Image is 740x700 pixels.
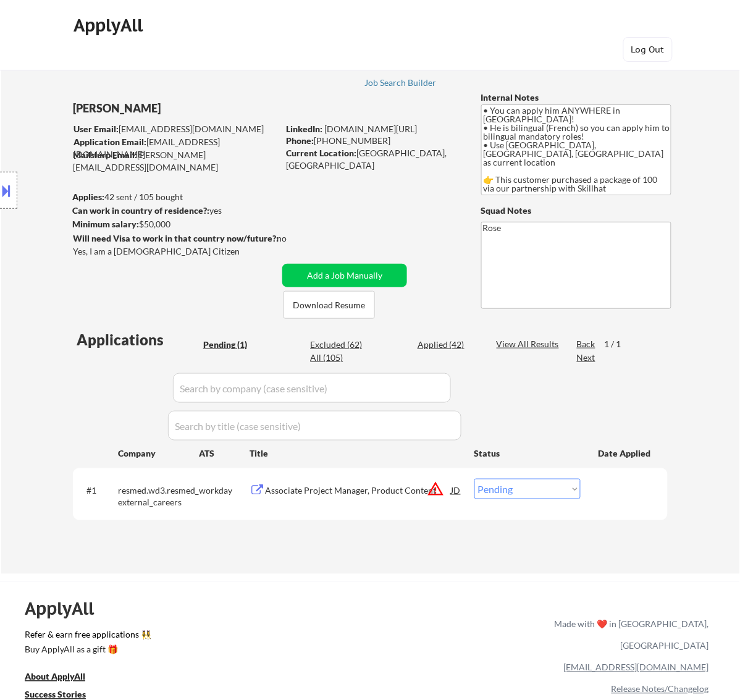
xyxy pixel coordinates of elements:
div: Applied (42) [418,339,479,351]
div: [GEOGRAPHIC_DATA], [GEOGRAPHIC_DATA] [286,147,461,171]
div: Title [250,447,463,460]
input: Search by company (case sensitive) [173,373,451,403]
div: Internal Notes [481,91,671,104]
div: Applications [77,332,199,347]
div: 1 / 1 [605,338,633,350]
div: workday [199,484,250,497]
div: All (105) [310,352,372,364]
div: ATS [199,447,250,460]
div: Status [474,442,581,464]
div: no [277,232,312,245]
div: Associate Project Manager, Product Content [265,484,452,497]
input: Search by title (case sensitive) [168,411,461,441]
div: Date Applied [599,447,653,460]
div: View All Results [497,338,563,350]
button: Add a Job Manually [282,264,407,287]
button: warning_amber [427,481,444,498]
div: #1 [86,484,108,497]
div: Company [118,447,199,460]
div: Excluded (62) [310,339,372,351]
strong: LinkedIn: [286,124,322,134]
a: [EMAIL_ADDRESS][DOMAIN_NAME] [564,662,709,673]
a: Buy ApplyAll as a gift 🎁 [25,644,148,659]
div: resmed.wd3.resmed_external_careers [118,484,199,508]
div: Squad Notes [481,205,671,217]
div: [PHONE_NUMBER] [286,135,461,147]
div: ApplyAll [25,599,108,620]
a: About ApplyAll [25,671,103,686]
a: Job Search Builder [364,78,437,90]
u: Success Stories [25,689,86,700]
strong: Current Location: [286,148,356,158]
div: Next [577,352,597,364]
button: Log Out [623,37,673,62]
button: Download Resume [284,291,375,319]
a: Refer & earn free applications 👯‍♀️ [25,631,296,644]
div: Made with ❤️ in [GEOGRAPHIC_DATA], [GEOGRAPHIC_DATA] [550,614,709,657]
div: Buy ApplyAll as a gift 🎁 [25,646,148,654]
a: Release Notes/Changelog [612,684,709,694]
a: [DOMAIN_NAME][URL] [324,124,417,134]
div: ApplyAll [74,15,146,36]
div: Job Search Builder [364,78,437,87]
div: Pending (1) [203,339,265,351]
div: Back [577,338,597,350]
strong: Phone: [286,135,314,146]
u: About ApplyAll [25,672,85,682]
div: JD [450,479,463,501]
